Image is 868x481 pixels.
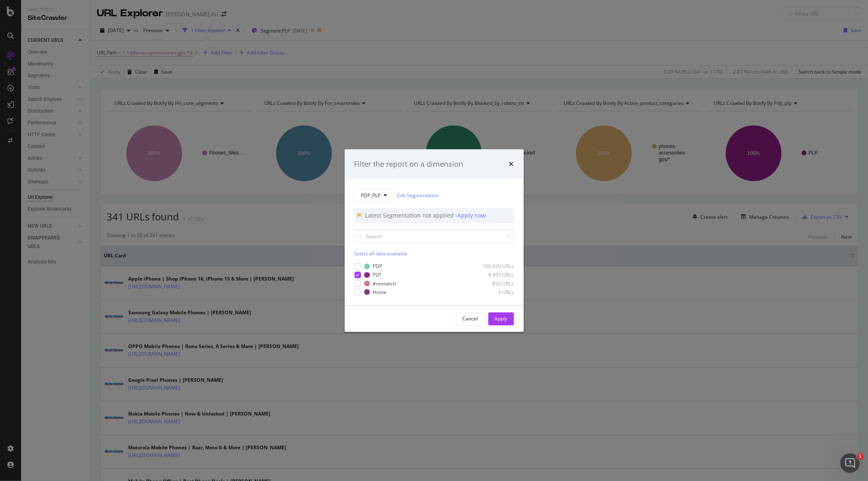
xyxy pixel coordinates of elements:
[354,230,514,244] input: Search
[474,272,514,279] div: 9,495 URLs
[354,189,394,202] button: PDP_PLP
[373,272,381,279] div: PLP
[456,312,485,325] button: Cancel
[456,212,486,220] div: - Apply now
[365,212,456,220] div: Latest Segmentation not applied
[398,191,439,200] a: Edit Segmentation
[488,312,514,325] button: Apply
[509,159,514,170] div: times
[361,192,381,199] span: PDP_PLP
[373,280,396,287] div: #nomatch
[857,453,864,460] span: 1
[345,149,524,332] div: modal
[474,289,514,296] div: 4 URLs
[495,316,507,322] div: Apply
[373,289,387,296] div: Home
[373,263,383,270] div: PDP
[474,263,514,270] div: 106,920 URLs
[354,250,514,257] div: Select all data available
[840,453,860,473] iframe: Intercom live chat
[474,280,514,287] div: 832 URLs
[354,159,464,170] div: Filter the report on a dimension
[463,316,478,322] div: Cancel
